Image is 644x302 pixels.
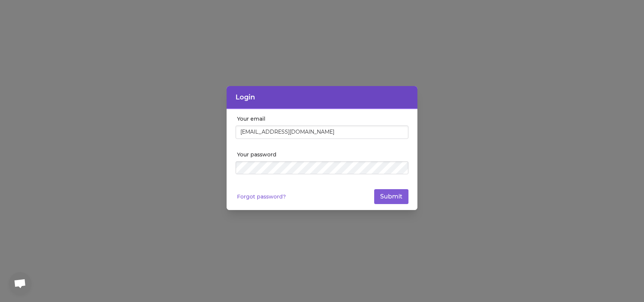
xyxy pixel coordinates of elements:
[237,115,408,123] label: Your email
[227,86,417,109] header: Login
[9,272,31,295] div: Open chat
[237,193,286,200] a: Forgot password?
[236,125,408,139] input: Email
[237,151,408,158] label: Your password
[374,189,408,204] button: Submit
